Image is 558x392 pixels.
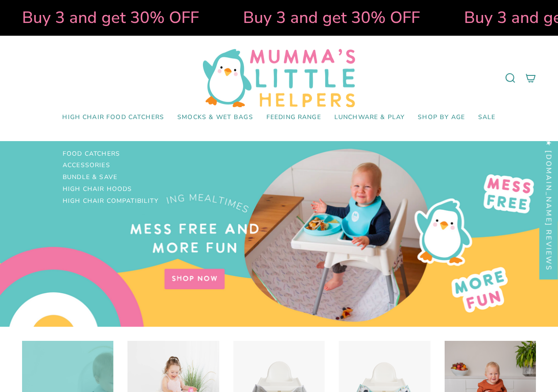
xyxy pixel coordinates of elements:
span: Food Catchers [63,150,120,158]
span: Accessories [63,162,110,169]
a: SALE [472,107,502,128]
a: High Chair Compatibility [63,195,158,207]
span: High Chair Food Catchers [62,114,164,121]
a: Smocks & Wet Bags [171,107,260,128]
span: High Chair Compatibility [63,198,158,205]
span: Smocks & Wet Bags [177,114,253,121]
div: Click to open Judge.me floating reviews tab [539,131,558,279]
img: Mumma’s Little Helpers [203,49,355,107]
a: Food Catchers [63,148,120,160]
strong: Buy 3 and get 30% OFF [242,7,419,29]
span: Feeding Range [266,114,321,121]
div: High Chair Food Catchers Food Catchers Accessories Bundle & Save High Chair Hoods High Chair Comp... [56,107,171,128]
strong: Buy 3 and get 30% OFF [21,7,198,29]
a: High Chair Hoods [63,183,132,195]
span: Lunchware & Play [334,114,404,121]
a: Lunchware & Play [328,107,411,128]
a: Accessories [63,160,110,172]
a: High Chair Food Catchers [56,107,171,128]
span: Shop by Age [418,114,465,121]
a: Shop by Age [411,107,472,128]
a: Bundle & Save [63,172,117,183]
span: SALE [478,114,496,121]
a: Feeding Range [260,107,328,128]
span: Bundle & Save [63,174,117,181]
span: High Chair Hoods [63,186,132,193]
